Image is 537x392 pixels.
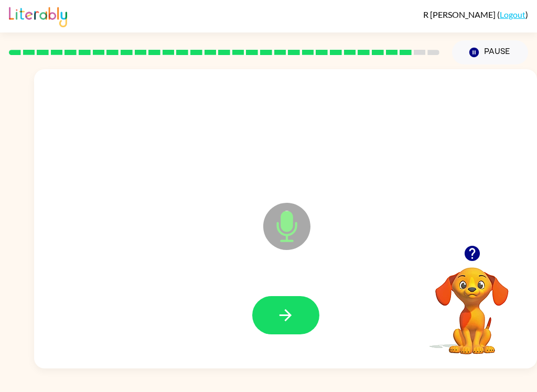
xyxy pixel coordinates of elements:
span: R [PERSON_NAME] [423,9,497,19]
button: Pause [452,40,528,64]
div: ( ) [423,9,528,19]
video: Your browser must support playing .mp4 files to use Literably. Please try using another browser. [420,251,524,356]
img: Literably [9,4,67,27]
a: Logout [500,9,525,19]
